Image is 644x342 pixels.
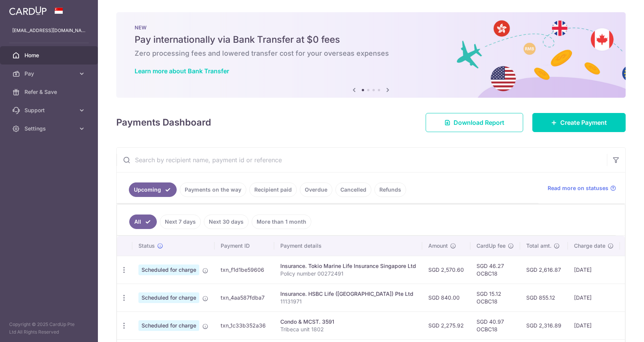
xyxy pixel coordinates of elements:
[422,284,470,311] td: SGD 840.00
[24,70,75,77] span: Pay
[574,242,605,250] span: Charge date
[215,236,274,256] th: Payment ID
[520,284,568,311] td: SGD 855.12
[280,318,416,326] div: Condo & MCST. 3591
[476,242,506,250] span: CardUp fee
[335,182,371,197] a: Cancelled
[24,88,75,96] span: Refer & Save
[520,256,568,284] td: SGD 2,616.87
[374,182,406,197] a: Refunds
[135,67,229,75] a: Learn more about Bank Transfer
[568,256,620,284] td: [DATE]
[135,34,607,46] h5: Pay internationally via Bank Transfer at $0 fees
[135,49,607,58] h6: Zero processing fees and lowered transfer cost for your overseas expenses
[117,148,607,172] input: Search by recipient name, payment id or reference
[215,256,274,284] td: txn_f1d1be59606
[215,284,274,311] td: txn_4aa587fdba7
[454,118,504,127] span: Download Report
[116,12,626,98] img: Bank transfer banner
[129,182,177,197] a: Upcoming
[135,24,607,31] p: NEW
[215,311,274,339] td: txn_1c33b352a36
[560,118,607,127] span: Create Payment
[9,6,47,15] img: CardUp
[274,236,422,256] th: Payment details
[280,326,416,333] p: Tribeca unit 1802
[138,292,199,303] span: Scheduled for charge
[280,262,416,270] div: Insurance. Tokio Marine Life Insurance Singapore Ltd
[568,284,620,311] td: [DATE]
[520,311,568,339] td: SGD 2,316.89
[422,311,470,339] td: SGD 2,275.92
[138,242,155,250] span: Status
[160,215,201,229] a: Next 7 days
[138,265,199,275] span: Scheduled for charge
[532,113,626,132] a: Create Payment
[24,52,75,59] span: Home
[548,184,616,192] a: Read more on statuses
[280,270,416,277] p: Policy number 00272491
[138,320,199,331] span: Scheduled for charge
[252,215,311,229] a: More than 1 month
[180,182,246,197] a: Payments on the way
[24,106,75,114] span: Support
[300,182,332,197] a: Overdue
[470,311,520,339] td: SGD 40.97 OCBC18
[24,125,75,132] span: Settings
[526,242,551,250] span: Total amt.
[116,116,211,129] h4: Payments Dashboard
[470,256,520,284] td: SGD 46.27 OCBC18
[568,311,620,339] td: [DATE]
[204,215,249,229] a: Next 30 days
[428,242,448,250] span: Amount
[12,27,86,34] p: [EMAIL_ADDRESS][DOMAIN_NAME]
[129,215,157,229] a: All
[548,184,608,192] span: Read more on statuses
[470,284,520,311] td: SGD 15.12 OCBC18
[280,298,416,305] p: 11131971
[426,113,523,132] a: Download Report
[249,182,297,197] a: Recipient paid
[280,290,416,298] div: Insurance. HSBC Life ([GEOGRAPHIC_DATA]) Pte Ltd
[422,256,470,284] td: SGD 2,570.60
